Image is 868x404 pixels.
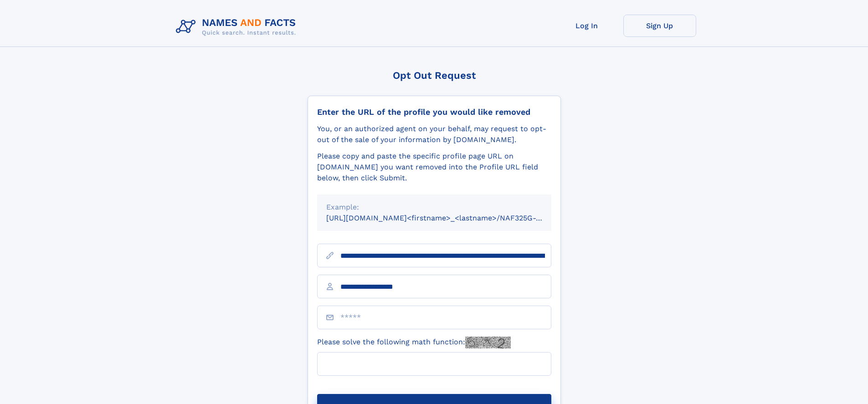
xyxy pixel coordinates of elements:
[317,123,551,145] div: You, or an authorized agent on your behalf, may request to opt-out of the sale of your informatio...
[326,202,542,213] div: Example:
[326,214,569,222] small: [URL][DOMAIN_NAME]<firstname>_<lastname>/NAF325G-xxxxxxxx
[317,337,511,348] label: Please solve the following math function:
[317,107,551,117] div: Enter the URL of the profile you would like removed
[317,151,551,184] div: Please copy and paste the specific profile page URL on [DOMAIN_NAME] you want removed into the Pr...
[172,15,303,39] img: Logo Names and Facts
[623,15,696,37] a: Sign Up
[550,15,623,37] a: Log In
[308,70,561,81] div: Opt Out Request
